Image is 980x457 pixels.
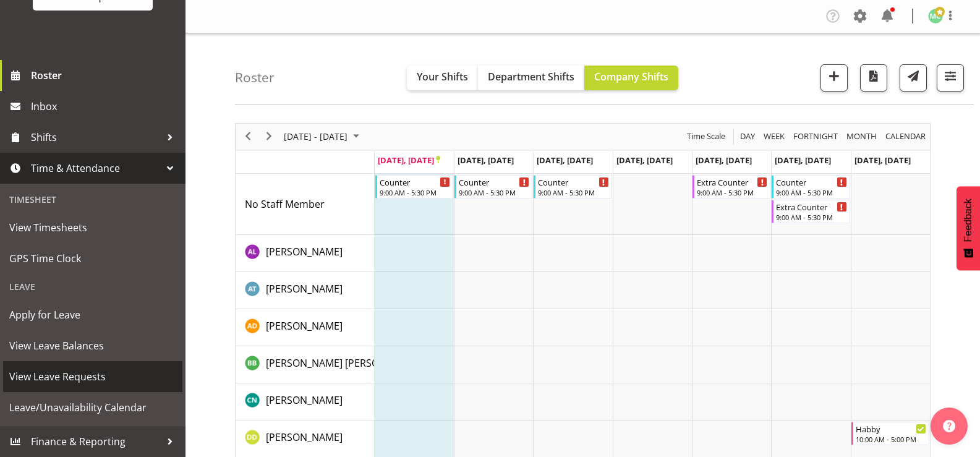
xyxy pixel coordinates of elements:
div: 9:00 AM - 5:30 PM [538,187,608,197]
td: Amelia Denz resource [236,309,375,346]
span: View Leave Balances [9,336,176,355]
span: Company Shifts [594,70,668,83]
span: Fortnight [792,129,839,144]
button: Next [261,129,278,144]
span: No Staff Member [245,197,325,211]
img: melissa-cowen2635.jpg [928,9,943,23]
span: Time Scale [686,129,726,144]
div: Timesheet [3,187,182,212]
span: Month [845,129,878,144]
img: help-xxl-2.png [943,420,955,432]
a: GPS Time Clock [3,243,182,274]
span: Shifts [31,128,161,147]
span: [DATE], [DATE] [537,155,593,166]
h4: Roster [235,70,275,85]
span: Week [762,129,786,144]
a: [PERSON_NAME] [266,281,343,296]
a: View Leave Balances [3,330,182,361]
button: Send a list of all shifts for the selected filtered period to all rostered employees. [900,64,927,92]
span: [PERSON_NAME] [266,393,343,407]
div: 9:00 AM - 5:30 PM [776,212,846,222]
div: Counter [776,176,846,188]
button: Feedback - Show survey [957,186,980,270]
td: Beena Beena resource [236,346,375,383]
td: No Staff Member resource [236,174,375,235]
div: No Staff Member"s event - Counter Begin From Monday, September 22, 2025 at 9:00:00 AM GMT+12:00 E... [375,175,453,199]
button: Timeline Month [845,129,879,144]
div: No Staff Member"s event - Counter Begin From Wednesday, September 24, 2025 at 9:00:00 AM GMT+12:0... [534,175,611,199]
a: Leave/Unavailability Calendar [3,392,182,423]
span: Your Shifts [417,70,468,83]
button: Department Shifts [478,66,584,90]
span: Department Shifts [488,70,574,83]
span: [DATE], [DATE] [616,155,673,166]
div: Counter [538,176,608,188]
button: Time Scale [685,129,728,144]
button: Fortnight [791,129,840,144]
td: Abigail Lane resource [236,235,375,272]
span: [PERSON_NAME] [266,319,343,333]
div: 9:00 AM - 5:30 PM [697,187,767,197]
span: [DATE], [DATE] [696,155,752,166]
div: Extra Counter [776,200,846,213]
button: Download a PDF of the roster according to the set date range. [860,64,887,92]
a: [PERSON_NAME] [266,318,343,333]
span: [DATE], [DATE] [458,155,514,166]
div: No Staff Member"s event - Extra Counter Begin From Friday, September 26, 2025 at 9:00:00 AM GMT+1... [692,175,770,199]
div: 9:00 AM - 5:30 PM [459,187,529,197]
span: Day [739,129,756,144]
span: Roster [31,66,179,85]
div: No Staff Member"s event - Extra Counter Begin From Saturday, September 27, 2025 at 9:00:00 AM GMT... [772,200,850,223]
div: September 22 - 28, 2025 [279,124,367,150]
a: View Leave Requests [3,361,182,392]
a: [PERSON_NAME] [266,430,343,445]
div: Leave [3,274,182,299]
div: 9:00 AM - 5:30 PM [380,187,450,197]
a: No Staff Member [245,197,325,211]
a: View Timesheets [3,212,182,243]
span: Time & Attendance [31,159,161,177]
td: Alex-Micheal Taniwha resource [236,272,375,309]
span: [DATE], [DATE] [854,155,911,166]
div: 10:00 AM - 5:00 PM [856,434,926,444]
button: Month [884,129,928,144]
a: [PERSON_NAME] [266,393,343,408]
div: No Staff Member"s event - Counter Begin From Tuesday, September 23, 2025 at 9:00:00 AM GMT+12:00 ... [454,175,532,199]
span: View Leave Requests [9,367,176,386]
div: next period [258,124,279,150]
button: Filter Shifts [937,64,964,92]
div: Counter [380,176,450,188]
button: Previous [240,129,257,144]
span: [PERSON_NAME] [266,430,343,444]
div: No Staff Member"s event - Counter Begin From Saturday, September 27, 2025 at 9:00:00 AM GMT+12:00... [772,175,850,199]
span: Feedback [963,199,974,242]
button: Timeline Week [762,129,787,144]
div: Counter [459,176,529,188]
span: GPS Time Clock [9,249,176,268]
span: [PERSON_NAME] [266,282,343,296]
span: [PERSON_NAME] [266,245,343,258]
span: Finance & Reporting [31,432,161,451]
td: Christine Neville resource [236,383,375,421]
span: [DATE], [DATE] [775,155,831,166]
button: Your Shifts [407,66,478,90]
div: Habby [856,422,926,435]
a: [PERSON_NAME] [266,244,343,259]
span: calendar [884,129,927,144]
button: September 2025 [282,129,365,144]
span: [PERSON_NAME] [PERSON_NAME] [266,356,422,370]
span: [DATE] - [DATE] [283,129,349,144]
a: [PERSON_NAME] [PERSON_NAME] [266,356,422,370]
button: Add a new shift [820,64,848,92]
div: Danielle Donselaar"s event - Habby Begin From Sunday, September 28, 2025 at 10:00:00 AM GMT+13:00... [851,422,929,445]
div: 9:00 AM - 5:30 PM [776,187,846,197]
button: Timeline Day [738,129,757,144]
button: Company Shifts [584,66,678,90]
span: View Timesheets [9,218,176,237]
a: Apply for Leave [3,299,182,330]
div: previous period [237,124,258,150]
div: Extra Counter [697,176,767,188]
span: Apply for Leave [9,305,176,324]
span: Inbox [31,97,179,116]
span: [DATE], [DATE] [378,155,440,166]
